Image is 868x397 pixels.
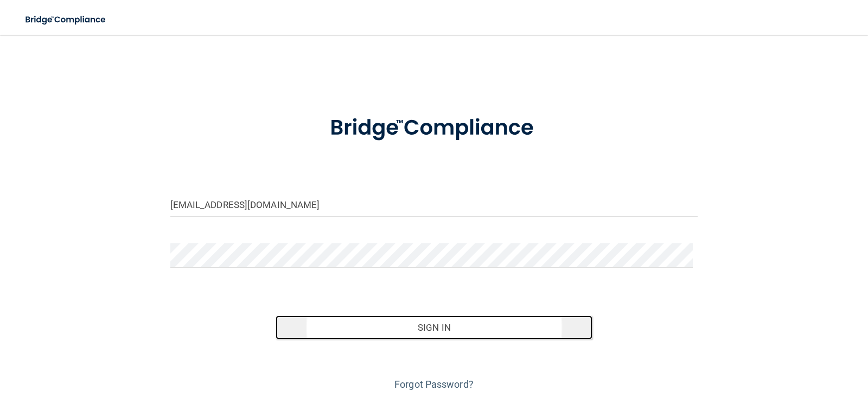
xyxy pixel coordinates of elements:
button: Sign In [276,316,592,339]
input: Email [170,192,698,217]
iframe: Drift Widget Chat Controller [680,325,855,368]
a: Forgot Password? [394,379,474,390]
img: bridge_compliance_login_screen.278c3ca4.svg [308,100,560,156]
img: bridge_compliance_login_screen.278c3ca4.svg [16,9,116,31]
